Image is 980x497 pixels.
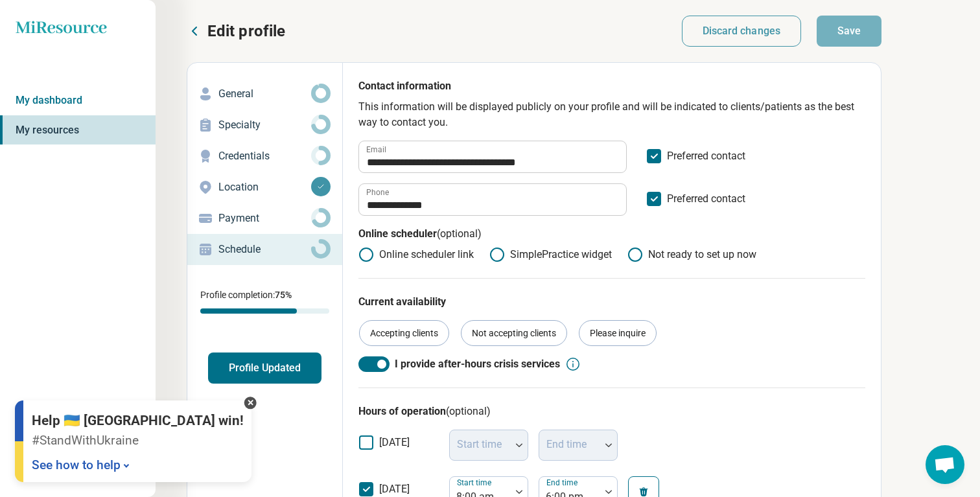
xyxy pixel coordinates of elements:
p: This information will be displayed publicly on your profile and will be indicated to clients/pati... [358,99,865,130]
label: Phone [366,189,389,196]
p: Schedule [218,242,311,257]
span: 75 % [275,290,292,300]
a: Schedule [187,234,342,265]
h3: Hours of operation [358,404,865,419]
a: Location [187,172,342,203]
p: Contact information [358,78,865,99]
div: Open chat [926,445,964,484]
label: End time [546,478,580,487]
button: Profile Updated [208,353,321,384]
a: General [187,78,342,110]
label: Online scheduler link [358,247,474,262]
span: [DATE] [379,483,410,495]
p: Credentials [218,148,311,164]
a: Credentials [187,141,342,172]
p: Help 🇺🇦 [GEOGRAPHIC_DATA] win! [32,413,244,430]
p: Payment [218,211,311,226]
label: Email [366,146,386,154]
p: #StandWithUkraine [32,432,244,450]
button: Save [817,16,881,47]
p: General [218,86,311,102]
label: Not ready to set up now [627,247,756,262]
p: Current availability [358,294,865,310]
p: Specialty [218,117,311,133]
div: Accepting clients [359,320,449,346]
div: Profile completion: [187,281,342,321]
span: Preferred contact [667,191,745,216]
span: Preferred contact [667,148,745,173]
a: Payment [187,203,342,234]
p: Online scheduler [358,226,865,247]
span: (optional) [446,405,491,417]
a: Specialty [187,110,342,141]
label: SimplePractice widget [489,247,612,262]
p: Edit profile [207,21,285,41]
span: [DATE] [379,436,410,448]
label: Start time [457,478,494,487]
p: Location [218,179,311,195]
span: (optional) [437,227,482,240]
span: I provide after-hours crisis services [395,356,560,372]
a: See how to help [32,457,133,472]
button: Edit profile [187,21,285,41]
div: Please inquire [579,320,657,346]
div: Profile completion [200,308,329,314]
button: Discard changes [682,16,802,47]
div: Not accepting clients [461,320,567,346]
